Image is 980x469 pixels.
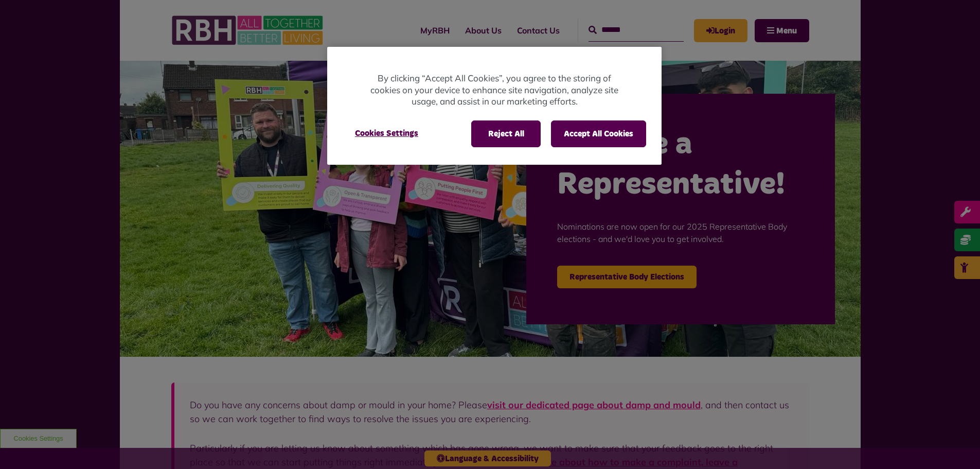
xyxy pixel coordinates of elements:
div: Privacy [327,47,662,165]
button: Accept All Cookies [551,120,646,147]
p: By clicking “Accept All Cookies”, you agree to the storing of cookies on your device to enhance s... [368,73,620,108]
button: Reject All [471,120,541,147]
div: Cookie banner [327,47,662,165]
button: Cookies Settings [343,120,431,146]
